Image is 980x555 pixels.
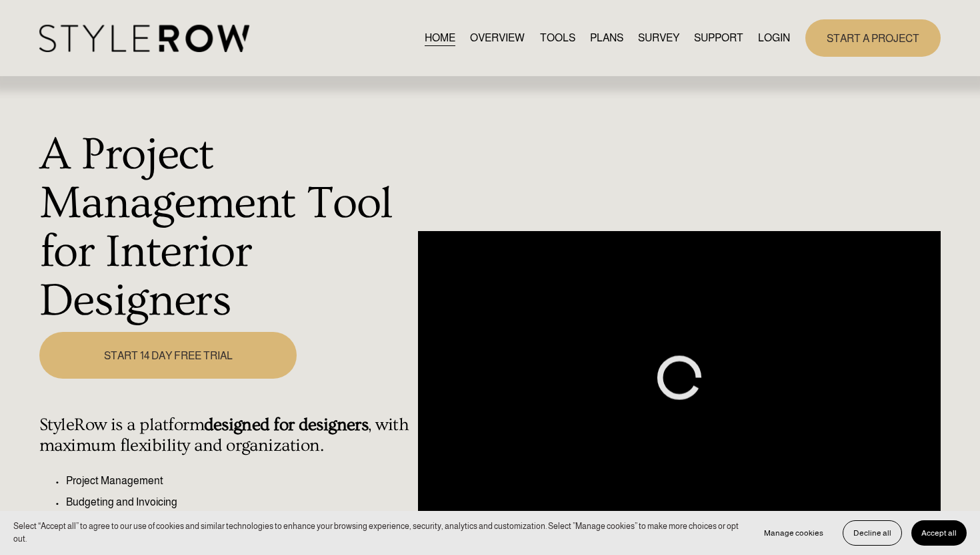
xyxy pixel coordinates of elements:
[13,520,741,545] p: Select “Accept all” to agree to our use of cookies and similar technologies to enhance your brows...
[694,30,743,46] span: SUPPORT
[843,520,902,546] button: Decline all
[470,29,525,47] a: OVERVIEW
[39,415,411,456] h4: StyleRow is a platform , with maximum flexibility and organization.
[853,528,891,538] span: Decline all
[425,29,455,47] a: HOME
[39,25,249,52] img: StyleRow
[39,130,411,325] h1: A Project Management Tool for Interior Designers
[805,19,941,56] a: START A PROJECT
[911,520,967,546] button: Accept all
[66,494,411,510] p: Budgeting and Invoicing
[758,29,790,47] a: LOGIN
[921,528,957,538] span: Accept all
[590,29,623,47] a: PLANS
[638,29,679,47] a: SURVEY
[39,332,297,378] a: START 14 DAY FREE TRIAL
[694,29,743,47] a: folder dropdown
[540,29,575,47] a: TOOLS
[764,528,823,538] span: Manage cookies
[204,415,368,435] strong: designed for designers
[66,473,411,489] p: Project Management
[754,520,833,546] button: Manage cookies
